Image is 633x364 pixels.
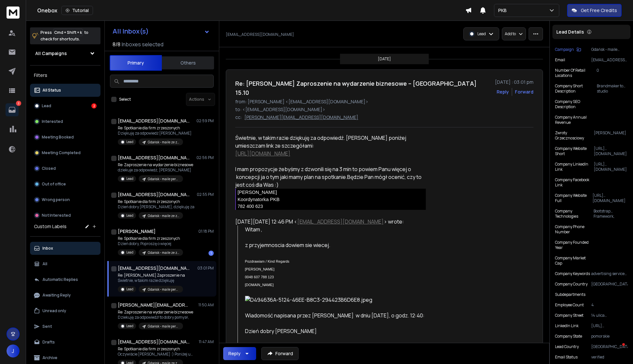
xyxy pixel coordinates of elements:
p: Not Interested [42,213,71,218]
h1: All Campaigns [35,50,67,57]
p: Lead [477,31,486,36]
button: Wrong person [30,193,100,206]
p: Re: Zaproszenie na wydarzenie biznesowe [118,162,193,167]
p: Bootstrap Framework, Cloudflare DNS, Google Tag Manager, Mobile Friendly, Nginx, [DOMAIN_NAME] [594,209,628,219]
div: 1 [208,251,214,256]
p: Wrong person [42,197,70,202]
p: Archive [42,355,57,360]
p: [EMAIL_ADDRESS][DOMAIN_NAME] [591,57,628,63]
p: PKB [498,7,509,14]
h1: [PERSON_NAME][EMAIL_ADDRESS][DOMAIN_NAME] [118,302,190,308]
p: Press to check for shortcuts. [40,29,88,42]
p: to: <[EMAIL_ADDRESS][DOMAIN_NAME]> [235,106,533,113]
p: Gdańsk - maile ze zwiazku pracodawcow [148,140,179,145]
p: Gdańsk - maile ze zwiazku pracodawcow [148,250,179,255]
a: [EMAIL_ADDRESS][DOMAIN_NAME] [297,218,384,225]
span: 8 / 8 [113,40,120,48]
button: Automatic Replies [30,273,100,286]
p: Email Status [555,355,578,360]
p: 02:59 PM [196,118,214,124]
p: Inbox [42,246,53,251]
div: Forward [515,89,533,95]
p: Company Annual Revenue [555,115,596,125]
p: Campaign [555,47,574,52]
button: Closed [30,162,100,175]
a: 2 [6,103,19,116]
p: from: [PERSON_NAME] <[EMAIL_ADDRESS][DOMAIN_NAME]> [235,98,533,105]
h1: [EMAIL_ADDRESS][DOMAIN_NAME] [118,154,190,161]
span: [PERSON_NAME] [238,190,277,195]
iframe: Intercom live chat [609,342,625,357]
p: Unread only [42,308,66,313]
div: Świetnie, w takim razie dziękuję za odpowiedź. [PERSON_NAME] poniżej umieszczam link ze szczegóła... [235,134,426,189]
h1: [EMAIL_ADDRESS][DOMAIN_NAME] [118,265,190,271]
p: Re: Spotkanie dla firm zrzeszonych [118,236,183,241]
span: Pozdrawiam / Kind Regards [245,259,289,263]
div: [DATE][DATE] 12:46 PM < > wrote: [235,218,426,226]
span: Cmd + Shift + k [53,29,83,36]
p: Company Keywords [555,271,590,276]
p: 11:47 AM [199,339,214,344]
h3: Filters [30,71,100,80]
p: Company Market Cap [555,255,592,266]
h1: [PERSON_NAME] [118,228,156,235]
p: Gdańsk - maile personalne ownerzy [591,47,628,52]
p: [URL][DOMAIN_NAME] [594,146,628,156]
p: [EMAIL_ADDRESS][DOMAIN_NAME] [226,32,294,37]
span: 0048 607 788 123 [245,275,274,279]
p: [URL][DOMAIN_NAME] [591,323,628,328]
p: Interested [42,119,63,124]
p: Drafts [42,340,55,345]
p: Re: Zaproszenie na wydarzenie biznesowe [118,310,193,315]
p: Lead [126,250,133,255]
button: Unread only [30,304,100,317]
p: Lead Country [555,344,579,349]
button: Meeting Completed [30,146,100,159]
p: Dzień dobry [PERSON_NAME], dziękuję za [118,204,194,210]
p: 0 [596,68,628,78]
p: Dziekuję za odpowiedź! to dobry pomysł, [118,315,193,320]
p: Gdańsk - maile personalne ownerzy [148,177,179,182]
p: [PERSON_NAME] [594,130,628,141]
p: [URL][DOMAIN_NAME] [594,162,628,172]
p: [PERSON_NAME][EMAIL_ADDRESS][DOMAIN_NAME] [244,114,358,121]
p: 03:01 PM [197,266,214,271]
p: Awaiting Reply [42,293,71,298]
p: Dzień dobry, Poproszę o więcej [118,241,183,246]
p: Automatic Replies [42,277,78,282]
p: 02:55 PM [197,192,214,197]
h1: All Inbox(s) [113,28,149,35]
button: Campaign [555,47,581,52]
p: 02:56 PM [196,155,214,160]
p: 2 [16,101,21,106]
button: Drafts [30,336,100,349]
p: Company LinkedIn Link [555,162,594,172]
p: Meeting Booked [42,135,74,140]
h3: Inboxes selected [122,40,163,48]
button: Reply [223,347,256,360]
p: Lead [42,103,51,109]
div: Onebox [37,6,465,15]
button: All Campaigns [30,47,100,60]
button: Get Free Credits [567,4,622,17]
p: [DATE] : 03:01 pm [495,79,533,85]
p: Number of Retail Locations [555,68,596,78]
button: All Inbox(s) [107,25,215,38]
p: dziekuje za odpowiedź, [PERSON_NAME] [118,167,193,173]
p: pomorskie [591,334,628,339]
img: D494636A-5124-46EE-B8C3-294423B6D6E8.jpeg [245,296,426,304]
p: Meeting Completed [42,150,81,155]
h1: [EMAIL_ADDRESS][DOMAIN_NAME] [118,339,190,345]
p: Out of office [42,182,66,187]
p: Lead [126,139,133,144]
button: Awaiting Reply [30,289,100,302]
h1: [EMAIL_ADDRESS][DOMAIN_NAME] [118,191,190,198]
p: Świetnie, w takim razie dziękuję [118,278,185,283]
p: Re: [PERSON_NAME] Zaproszenie na [118,273,185,278]
button: Interested [30,115,100,128]
span: J [7,344,20,357]
span: [PERSON_NAME] [245,267,274,271]
p: Gdańsk - maile ze zwiazku pracodawcow [148,213,179,218]
p: Oczywiście [PERSON_NAME] :) Poniżej umieszczam [118,352,196,357]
